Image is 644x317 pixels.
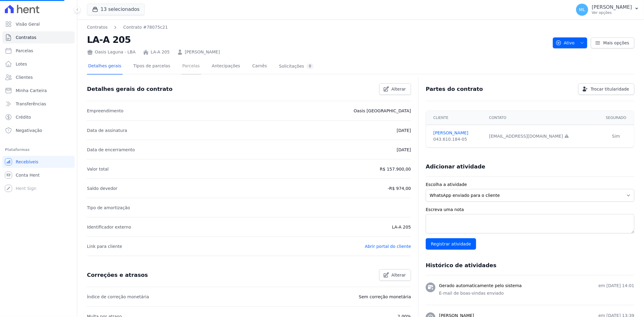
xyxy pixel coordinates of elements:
[87,59,123,75] a: Detalhes gerais
[16,159,38,165] span: Recebíveis
[16,48,33,54] span: Parcelas
[5,146,72,153] div: Plataformas
[379,83,411,95] a: Alterar
[16,74,33,80] span: Clientes
[392,272,406,278] span: Alterar
[556,37,575,48] span: Ativo
[591,86,629,92] span: Trocar titularidade
[132,59,171,75] a: Tipos de parcelas
[181,59,201,75] a: Parcelas
[87,271,148,279] h3: Correções e atrasos
[426,181,634,188] label: Escolha a atividade
[87,4,145,15] button: 13 selecionados
[489,133,594,139] div: [EMAIL_ADDRESS][DOMAIN_NAME]
[123,24,168,30] a: Contrato #78075c21
[16,34,36,40] span: Contratos
[598,111,634,125] th: Segurado
[87,107,123,114] p: Empreendimento
[592,4,632,10] p: [PERSON_NAME]
[354,107,411,114] p: Oasis [GEOGRAPHIC_DATA]
[16,88,47,94] span: Minha Carteira
[397,146,411,153] p: [DATE]
[16,172,40,178] span: Conta Hent
[365,244,411,249] a: Abrir portal do cliente
[2,98,75,110] a: Transferências
[426,207,634,213] label: Escreva uma nota
[379,269,411,281] a: Alterar
[2,156,75,168] a: Recebíveis
[87,146,135,153] p: Data de encerramento
[87,127,127,134] p: Data de assinatura
[306,63,314,69] div: 0
[598,283,634,289] p: em [DATE] 14:01
[426,85,483,93] h3: Partes do contrato
[553,37,588,48] button: Ativo
[392,86,406,92] span: Alterar
[87,165,109,173] p: Valor total
[2,111,75,123] a: Crédito
[211,59,242,75] a: Antecipações
[388,185,411,192] p: -R$ 974,00
[426,163,485,170] h3: Adicionar atividade
[16,114,31,120] span: Crédito
[426,111,485,125] th: Cliente
[439,283,522,289] h3: Gerado automaticamente pelo sistema
[87,49,136,55] div: Oasis Laguna - LBA
[433,130,482,136] a: [PERSON_NAME]
[87,204,130,211] p: Tipo de amortização
[151,49,170,55] a: LA-A 205
[380,165,411,173] p: R$ 157.900,00
[185,49,220,55] a: [PERSON_NAME]
[485,111,598,125] th: Contato
[2,71,75,83] a: Clientes
[87,223,131,231] p: Identificador externo
[2,169,75,181] a: Conta Hent
[87,243,122,250] p: Link para cliente
[87,293,149,300] p: Índice de correção monetária
[439,290,634,296] p: E-mail de boas-vindas enviado
[279,63,314,69] div: Solicitações
[2,58,75,70] a: Lotes
[16,61,27,67] span: Lotes
[16,101,46,107] span: Transferências
[87,24,168,30] nav: Breadcrumb
[87,24,107,30] a: Contratos
[2,31,75,43] a: Contratos
[426,262,496,269] h3: Histórico de atividades
[87,85,172,93] h3: Detalhes gerais do contrato
[2,85,75,97] a: Minha Carteira
[16,127,42,133] span: Negativação
[87,24,548,30] nav: Breadcrumb
[87,185,117,192] p: Saldo devedor
[359,293,411,300] p: Sem correção monetária
[397,127,411,134] p: [DATE]
[87,33,548,46] h2: LA-A 205
[579,8,585,12] span: ML
[603,40,629,46] span: Mais opções
[433,136,482,142] div: 043.610.184-05
[278,59,315,75] a: Solicitações0
[426,238,476,250] input: Registrar atividade
[251,59,268,75] a: Carnês
[571,1,644,18] button: ML [PERSON_NAME] Ver opções
[2,124,75,136] a: Negativação
[16,21,40,27] span: Visão Geral
[591,37,634,48] a: Mais opções
[392,223,411,231] p: LA-A 205
[578,83,634,95] a: Trocar titularidade
[2,18,75,30] a: Visão Geral
[2,45,75,57] a: Parcelas
[598,125,634,148] td: Sim
[592,10,632,15] p: Ver opções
